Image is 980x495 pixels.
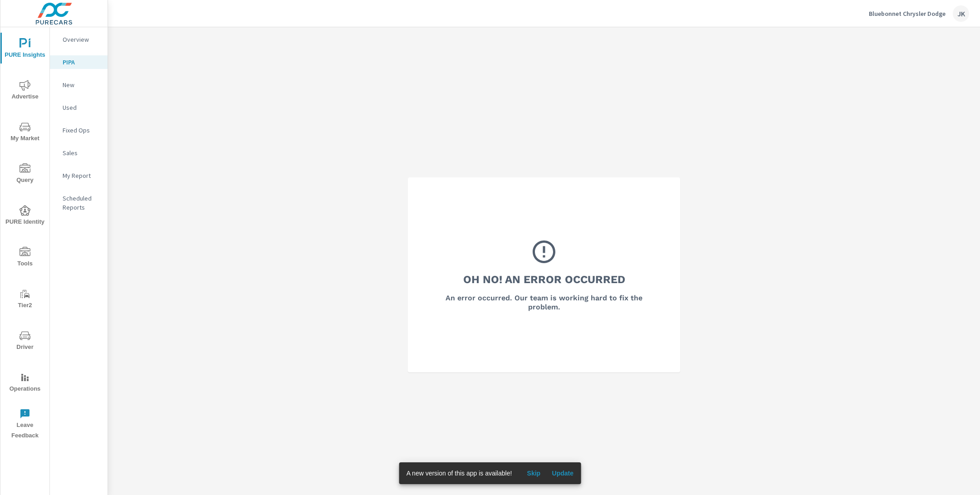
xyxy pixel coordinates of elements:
button: Skip [519,466,548,480]
div: nav menu [0,27,49,445]
span: PURE Insights [3,38,47,60]
p: Fixed Ops [63,126,100,135]
p: PIPA [63,58,100,67]
div: Scheduled Reports [50,191,108,214]
p: Sales [63,148,100,157]
button: Update [548,466,577,480]
div: Fixed Ops [50,123,108,137]
span: Leave Feedback [3,408,47,441]
p: Used [63,103,100,112]
p: New [63,80,100,89]
span: Driver [3,330,47,353]
div: Overview [50,33,108,46]
span: Operations [3,372,47,394]
div: Sales [50,146,108,160]
span: Query [3,163,47,186]
p: My Report [63,171,100,180]
div: New [50,78,108,92]
div: JK [953,5,969,22]
h6: An error occurred. Our team is working hard to fix the problem. [432,294,656,312]
p: Bluebonnet Chrysler Dodge [869,10,946,18]
p: Scheduled Reports [63,194,100,212]
span: Update [552,469,573,477]
span: Tools [3,247,47,269]
span: PURE Identity [3,205,47,227]
p: Overview [63,35,100,44]
span: A new version of this app is available! [407,470,512,477]
div: Used [50,101,108,114]
span: Advertise [3,80,47,102]
span: My Market [3,122,47,144]
h3: Oh No! An Error Occurred [463,272,625,287]
div: PIPA [50,55,108,69]
span: Skip [523,469,544,477]
div: My Report [50,169,108,182]
span: Tier2 [3,289,47,311]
